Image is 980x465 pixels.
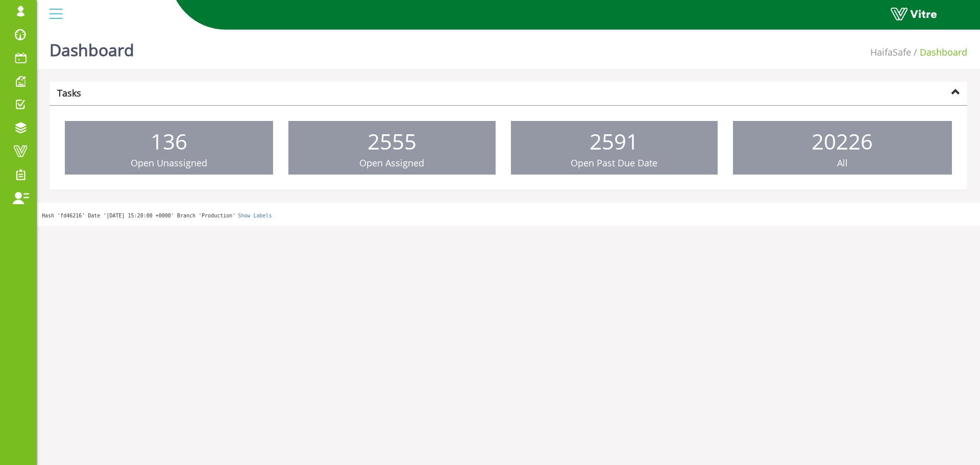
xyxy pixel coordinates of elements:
[837,157,848,169] span: All
[131,157,207,169] span: Open Unassigned
[151,127,187,156] span: 136
[870,46,911,58] a: HaifaSafe
[911,46,967,59] li: Dashboard
[238,213,272,218] a: Show Labels
[733,121,952,175] a: 20226 All
[65,121,273,175] a: 136 Open Unassigned
[812,127,873,156] span: 20226
[367,127,416,156] span: 2555
[57,87,81,99] strong: Tasks
[590,127,639,156] span: 2591
[42,213,235,218] span: Hash 'fd46216' Date '[DATE] 15:20:00 +0000' Branch 'Production'
[50,26,134,69] h1: Dashboard
[359,157,424,169] span: Open Assigned
[571,157,657,169] span: Open Past Due Date
[288,121,495,175] a: 2555 Open Assigned
[511,121,718,175] a: 2591 Open Past Due Date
